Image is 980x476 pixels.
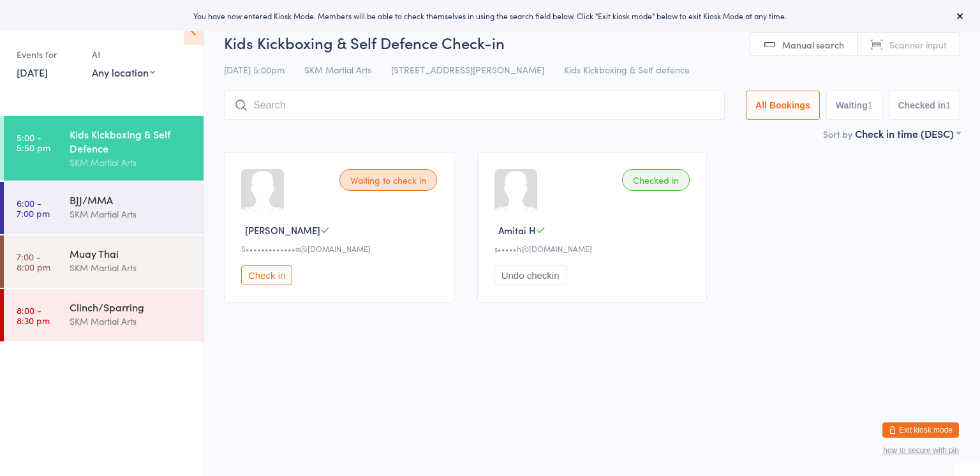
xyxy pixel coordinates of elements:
div: Checked in [622,169,690,191]
time: 6:00 - 7:00 pm [17,198,50,218]
div: Check in time (DESC) [855,126,960,140]
span: SKM Martial Arts [304,63,371,76]
div: SKM Martial Arts [70,207,193,221]
a: [DATE] [17,65,48,79]
div: You have now entered Kiosk Mode. Members will be able to check themselves in using the search fie... [20,10,960,21]
button: Checked in1 [889,91,961,120]
time: 8:00 - 8:30 pm [17,305,50,325]
button: All Bookings [746,91,820,120]
div: 1 [946,100,951,110]
a: 7:00 -8:00 pmMuay ThaiSKM Martial Arts [4,235,204,288]
span: Amitai H [498,223,536,237]
label: Sort by [823,128,852,140]
input: Search [224,91,725,120]
button: Waiting1 [826,91,882,120]
div: Kids Kickboxing & Self Defence [70,127,193,155]
a: 6:00 -7:00 pmBJJ/MMASKM Martial Arts [4,182,204,234]
span: Kids Kickboxing & Self defence [564,63,690,76]
div: Events for [17,44,79,65]
div: S•••••••••••••a@[DOMAIN_NAME] [241,243,441,254]
div: SKM Martial Arts [70,260,193,275]
div: SKM Martial Arts [70,314,193,329]
span: [STREET_ADDRESS][PERSON_NAME] [391,63,544,76]
time: 5:00 - 5:50 pm [17,132,50,152]
span: [DATE] 5:00pm [224,63,285,76]
div: At [92,44,155,65]
button: Exit kiosk mode [882,422,959,438]
a: 8:00 -8:30 pmClinch/SparringSKM Martial Arts [4,289,204,341]
span: [PERSON_NAME] [245,223,320,237]
time: 7:00 - 8:00 pm [17,251,50,272]
div: Clinch/Sparring [70,300,193,314]
div: SKM Martial Arts [70,155,193,170]
button: Undo checkin [494,265,567,285]
a: 5:00 -5:50 pmKids Kickboxing & Self DefenceSKM Martial Arts [4,116,204,181]
h2: Kids Kickboxing & Self Defence Check-in [224,32,960,53]
div: Waiting to check in [339,169,437,191]
div: 1 [868,100,873,110]
div: Any location [92,65,155,79]
button: Check in [241,265,292,285]
span: Scanner input [889,38,947,51]
div: Muay Thai [70,246,193,260]
button: how to secure with pin [883,446,959,455]
div: s•••••h@[DOMAIN_NAME] [494,243,694,254]
div: BJJ/MMA [70,193,193,207]
span: Manual search [782,38,844,51]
